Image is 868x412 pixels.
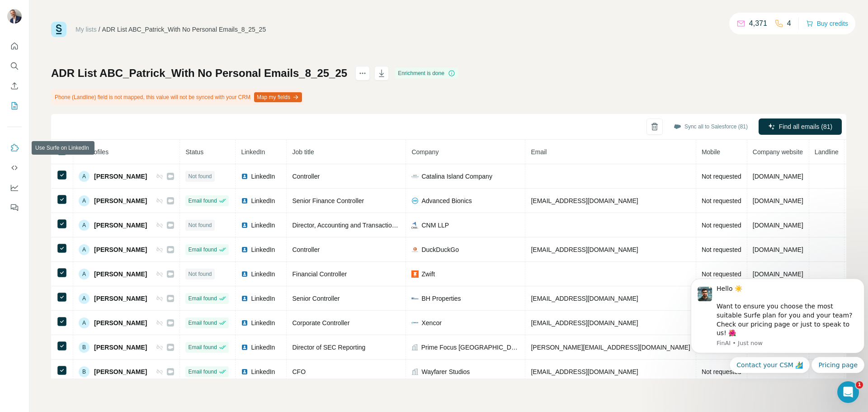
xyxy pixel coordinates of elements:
[421,367,470,376] span: Wayfarer Studios
[79,171,90,182] div: A
[421,318,441,327] span: Xencor
[79,366,90,377] div: B
[79,244,90,255] div: A
[188,246,217,254] span: Email found
[7,98,22,114] button: My lists
[188,270,212,278] span: Not found
[806,17,848,30] button: Buy credits
[254,92,302,102] button: Map my fields
[531,344,690,351] span: [PERSON_NAME][EMAIL_ADDRESS][DOMAIN_NAME]
[79,317,90,328] div: A
[815,148,839,156] span: Landline
[94,318,147,327] span: [PERSON_NAME]
[188,368,217,376] span: Email found
[753,173,803,180] span: [DOMAIN_NAME]
[411,148,439,156] span: Company
[188,343,217,351] span: Email found
[702,148,720,156] span: Mobile
[7,58,22,74] button: Search
[94,172,147,181] span: [PERSON_NAME]
[531,197,638,204] span: [EMAIL_ADDRESS][DOMAIN_NAME]
[79,220,90,231] div: A
[188,221,212,229] span: Not found
[753,148,803,156] span: Company website
[292,270,347,278] span: Financial Controller
[94,196,147,205] span: [PERSON_NAME]
[94,367,147,376] span: [PERSON_NAME]
[421,196,472,205] span: Advanced Bionics
[188,197,217,205] span: Email found
[779,122,832,131] span: Find all emails (81)
[667,120,754,133] button: Sync all to Salesforce (81)
[837,381,859,403] iframe: Intercom live chat
[7,180,22,196] button: Dashboard
[251,245,275,254] span: LinkedIn
[421,245,458,254] span: DuckDuckGo
[411,319,419,327] img: company-logo
[241,222,248,229] img: LinkedIn logo
[531,246,638,253] span: [EMAIL_ADDRESS][DOMAIN_NAME]
[7,78,22,94] button: Enrich CSV
[531,319,638,327] span: [EMAIL_ADDRESS][DOMAIN_NAME]
[411,246,419,253] img: company-logo
[102,25,266,34] div: ADR List ABC_Patrick_With No Personal Emails_8_25_25
[241,246,248,253] img: LinkedIn logo
[251,270,275,279] span: LinkedIn
[759,118,842,135] button: Find all emails (81)
[395,68,458,79] div: Enrichment is done
[292,246,320,253] span: Controller
[51,90,304,105] div: Phone (Landline) field is not mapped, this value will not be synced with your CRM
[421,343,520,352] span: Prime Focus [GEOGRAPHIC_DATA]
[421,294,461,303] span: BH Properties
[292,197,364,204] span: Senior Finance Controller
[787,18,791,29] p: 4
[411,173,419,180] img: company-logo
[292,319,349,327] span: Corporate Controller
[292,222,421,229] span: Director, Accounting and Transaction Advisory
[7,199,22,216] button: Feedback
[188,319,217,327] span: Email found
[292,368,306,375] span: CFO
[79,148,108,156] span: 81 Profiles
[251,172,275,181] span: LinkedIn
[75,26,97,33] a: My lists
[94,221,147,230] span: [PERSON_NAME]
[7,9,22,24] img: Avatar
[251,221,275,230] span: LinkedIn
[753,246,803,253] span: [DOMAIN_NAME]
[7,160,22,176] button: Use Surfe API
[421,270,435,279] span: Zwift
[292,148,314,156] span: Job title
[241,368,248,375] img: LinkedIn logo
[411,270,419,278] img: company-logo
[702,222,741,229] span: Not requested
[94,270,147,279] span: [PERSON_NAME]
[411,197,419,204] img: company-logo
[687,258,868,388] iframe: Intercom notifications message
[702,173,741,180] span: Not requested
[241,173,248,180] img: LinkedIn logo
[702,246,741,253] span: Not requested
[702,197,741,204] span: Not requested
[421,172,492,181] span: Catalina Island Company
[94,294,147,303] span: [PERSON_NAME]
[79,269,90,279] div: A
[531,368,638,375] span: [EMAIL_ADDRESS][DOMAIN_NAME]
[749,18,767,29] p: 4,371
[411,295,419,302] img: company-logo
[251,367,275,376] span: LinkedIn
[51,66,347,81] h1: ADR List ABC_Patrick_With No Personal Emails_8_25_25
[79,293,90,304] div: A
[241,319,248,327] img: LinkedIn logo
[292,173,320,180] span: Controller
[94,245,147,254] span: [PERSON_NAME]
[292,344,365,351] span: Director of SEC Reporting
[188,294,217,303] span: Email found
[421,221,449,230] span: CNM LLP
